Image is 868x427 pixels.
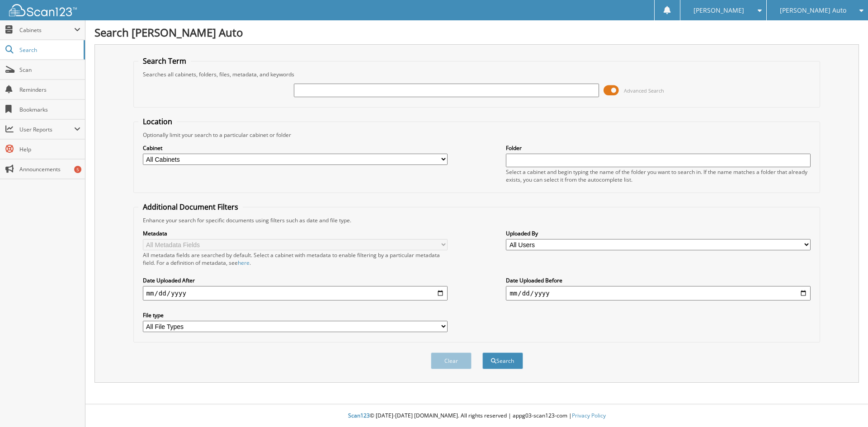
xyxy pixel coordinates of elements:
[348,412,370,419] span: Scan123
[238,259,250,267] a: here
[19,66,80,74] span: Scan
[143,144,448,152] label: Cabinet
[19,86,80,94] span: Reminders
[143,286,448,300] input: start
[780,8,846,13] span: [PERSON_NAME] Auto
[506,286,811,300] input: end
[506,144,811,152] label: Folder
[482,352,523,369] button: Search
[19,46,79,54] span: Search
[19,106,80,113] span: Bookmarks
[9,4,77,16] img: scan123-logo-white.svg
[138,56,191,66] legend: Search Term
[19,165,80,173] span: Announcements
[693,8,744,13] span: [PERSON_NAME]
[19,26,74,34] span: Cabinets
[138,216,816,224] div: Enhance your search for specific documents using filters such as date and file type.
[138,70,816,78] div: Searches all cabinets, folders, files, metadata, and keywords
[506,168,811,183] div: Select a cabinet and begin typing the name of the folder you want to search in. If the name match...
[138,131,816,139] div: Optionally limit your search to a particular cabinet or folder
[138,202,243,212] legend: Additional Document Filters
[506,230,811,237] label: Uploaded By
[624,87,664,94] span: Advanced Search
[143,230,448,237] label: Metadata
[138,117,177,127] legend: Location
[85,405,868,427] div: © [DATE]-[DATE] [DOMAIN_NAME]. All rights reserved | appg03-scan123-com |
[19,145,80,153] span: Help
[74,166,81,173] div: 5
[143,311,448,319] label: File type
[19,126,74,133] span: User Reports
[143,277,448,284] label: Date Uploaded After
[431,352,472,369] button: Clear
[143,251,448,267] div: All metadata fields are searched by default. Select a cabinet with metadata to enable filtering b...
[572,412,606,419] a: Privacy Policy
[506,277,811,284] label: Date Uploaded Before
[94,25,859,40] h1: Search [PERSON_NAME] Auto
